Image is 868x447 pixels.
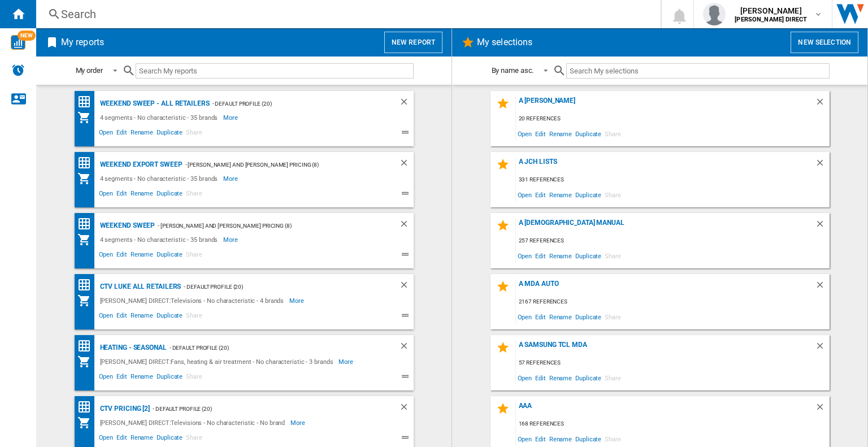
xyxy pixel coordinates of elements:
span: Duplicate [574,187,603,202]
div: By name asc. [492,66,534,75]
div: My Assortment [77,233,97,246]
span: Edit [115,432,129,446]
span: Duplicate [155,188,184,202]
span: Rename [129,188,155,202]
div: Delete [815,97,830,112]
div: Weekend sweep [97,219,155,233]
h2: My selections [475,32,535,53]
div: 331 references [516,173,830,187]
span: Duplicate [155,249,184,263]
span: Open [97,432,115,446]
div: 2167 references [516,295,830,309]
div: - Default profile (20) [167,341,376,355]
span: Share [184,188,204,202]
span: Open [97,127,115,141]
div: CTV Luke All retailers [97,280,181,294]
span: Rename [129,432,155,446]
div: - Default profile (20) [150,402,376,416]
span: Rename [548,126,574,141]
div: Delete [399,97,414,111]
button: New selection [791,32,858,53]
span: Open [97,371,115,385]
span: Share [603,126,623,141]
span: Rename [129,127,155,141]
div: Heating - seasonal [97,341,167,355]
span: Rename [548,248,574,263]
div: Price Ranking [77,278,97,292]
span: Edit [115,188,129,202]
button: New report [384,32,442,53]
span: More [338,355,355,368]
div: My Assortment [77,294,97,307]
span: Open [516,309,534,324]
div: - [PERSON_NAME] and [PERSON_NAME] Pricing (8) [183,158,376,172]
div: My Assortment [77,111,97,124]
span: Share [184,310,204,324]
span: Edit [533,309,548,324]
span: Share [603,187,623,202]
div: Delete [399,280,414,294]
span: Duplicate [155,310,184,324]
span: Edit [533,370,548,385]
span: More [223,233,240,246]
span: Edit [115,249,129,263]
div: My Assortment [77,172,97,185]
div: Price Ranking [77,400,97,414]
div: Delete [815,402,830,417]
span: Rename [129,249,155,263]
img: wise-card.svg [11,35,25,50]
img: alerts-logo.svg [11,63,25,77]
span: Duplicate [155,127,184,141]
span: Open [516,431,534,446]
span: Share [184,432,204,446]
div: Delete [399,341,414,355]
span: Share [603,431,623,446]
div: aaa [516,402,815,417]
img: profile.jpg [703,3,726,25]
div: 257 references [516,234,830,248]
span: Duplicate [155,432,184,446]
div: - Default profile (20) [181,280,376,294]
span: Open [516,187,534,202]
span: Open [516,248,534,263]
div: Price Ranking [77,95,97,109]
span: Rename [548,370,574,385]
div: 4 segments - No characteristic - 35 brands [97,111,224,124]
div: [PERSON_NAME] DIRECT:Fans, heating & air treatment - No characteristic - 3 brands [97,355,339,368]
div: A [DEMOGRAPHIC_DATA] manual [516,219,815,234]
span: Edit [533,187,548,202]
div: A MDA Auto [516,280,815,295]
span: Edit [533,248,548,263]
div: Delete [399,219,414,233]
input: Search My selections [566,63,829,79]
span: Duplicate [574,248,603,263]
span: Edit [115,371,129,385]
span: Open [97,249,115,263]
span: More [290,416,307,429]
div: Delete [815,158,830,173]
span: Open [516,370,534,385]
div: 168 references [516,417,830,431]
input: Search My reports [136,63,414,79]
b: [PERSON_NAME] DIRECT [735,16,807,23]
span: Duplicate [574,126,603,141]
span: More [223,111,240,124]
span: Open [97,188,115,202]
div: A [PERSON_NAME] [516,97,815,112]
div: [PERSON_NAME] DIRECT:Televisions - No characteristic - 4 brands [97,294,290,307]
div: Search [61,6,631,22]
span: Edit [115,127,129,141]
div: My Assortment [77,416,97,429]
span: Rename [129,310,155,324]
span: NEW [18,31,36,41]
span: More [223,172,240,185]
span: Edit [115,310,129,324]
span: Rename [548,431,574,446]
span: More [289,294,306,307]
span: Edit [533,431,548,446]
div: Price Matrix [77,156,97,170]
div: Delete [399,402,414,416]
div: [PERSON_NAME] DIRECT:Televisions - No characteristic - No brand [97,416,291,429]
div: Weekend export sweep [97,158,183,172]
div: Weekend sweep - All retailers [97,97,210,111]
